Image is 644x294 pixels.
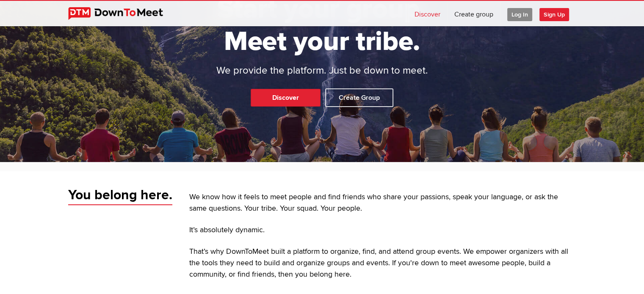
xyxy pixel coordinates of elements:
span: Log In [507,8,532,21]
a: Create Group [325,88,393,107]
a: Discover [408,1,447,26]
span: You belong here. [68,187,172,205]
span: Sign Up [539,8,569,21]
p: We know how it feels to meet people and find friends who share your passions, speak your language... [189,192,576,214]
p: That’s why DownToMeet built a platform to organize, find, and attend group events. We empower org... [189,246,576,280]
img: DownToMeet [68,7,176,20]
a: Sign Up [539,1,576,26]
a: Create group [448,1,500,26]
a: Discover [251,89,321,107]
p: It’s absolutely dynamic. [189,225,576,236]
a: Log In [500,1,539,26]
